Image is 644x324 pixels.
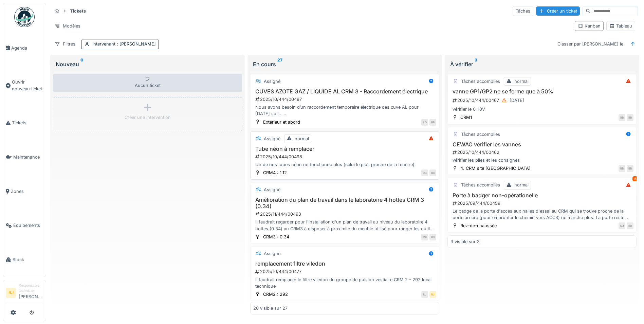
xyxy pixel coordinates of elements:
[253,260,436,267] h3: remplacement filtre viledon
[19,283,43,303] li: [PERSON_NAME]
[460,165,531,172] div: 4. CRM site [GEOGRAPHIC_DATA]
[13,222,43,229] span: Équipements
[619,165,625,172] div: BB
[255,268,436,275] div: 2025/10/444/00477
[421,169,428,176] div: OG
[56,60,239,68] div: Nouveau
[554,39,626,49] div: Classer par [PERSON_NAME] le
[627,114,633,121] div: BB
[450,238,480,245] div: 3 visible sur 3
[452,96,633,105] div: 2025/10/444/00467
[3,209,46,243] a: Équipements
[460,114,472,121] div: CRM1
[125,114,171,121] div: Créer une intervention
[253,219,436,232] div: Il faudrait regarder pour l'installation d'un plan de travail au niveau du laboratoire 4 hottes (...
[12,79,43,92] span: Ouvrir nouveau ticket
[264,250,280,257] div: Assigné
[253,146,436,152] h3: Tube néon à remplacer
[627,165,633,172] div: BB
[510,97,524,104] div: [DATE]
[429,169,436,176] div: BB
[264,186,280,193] div: Assigné
[264,78,280,85] div: Assigné
[6,288,16,298] li: RJ
[421,291,428,298] div: RJ
[52,21,84,31] div: Modèles
[115,41,156,47] span: : [PERSON_NAME]
[11,188,43,195] span: Zones
[452,200,633,206] div: 2025/09/444/00459
[253,88,436,95] h3: CUVES AZOTE GAZ / LIQUIDE AL CRM 3 - Raccordement électrique
[277,60,282,68] sup: 27
[11,45,43,51] span: Agenda
[92,41,156,47] div: Intervenant
[3,65,46,106] a: Ouvrir nouveau ticket
[450,157,633,163] div: vérifier les piles et les consignes
[255,154,436,160] div: 2025/10/444/00498
[578,23,601,29] div: Kanban
[619,114,625,121] div: BB
[13,154,43,160] span: Maintenance
[429,234,436,240] div: BB
[429,119,436,126] div: BB
[461,182,500,188] div: Tâches accomplies
[421,119,428,126] div: LG
[263,119,300,125] div: Extérieur et abord
[255,96,436,103] div: 2025/10/444/00497
[3,242,46,277] a: Stock
[627,222,633,229] div: BB
[264,136,280,142] div: Assigné
[253,104,436,117] div: Nous avons besoin d’un raccordement temporaire électrique des cuve AL pour [DATE] soir… Le mieux ...
[450,106,633,112] div: vérifier le 0-10V
[253,276,436,289] div: il faudrait remplacer le filtre viledon du groupe de pulsion vestiaire CRM 2 - 292 local technique
[67,8,89,14] strong: Tickets
[475,60,477,68] sup: 3
[632,176,638,181] div: 6
[461,131,500,138] div: Tâches accomplies
[452,149,633,156] div: 2025/10/444/00462
[12,120,43,126] span: Tickets
[609,23,632,29] div: Tableau
[253,305,288,312] div: 20 visible sur 27
[619,222,625,229] div: NJ
[429,291,436,298] div: RJ
[450,60,634,68] div: À vérifier
[263,234,289,240] div: CRM3 : 0.34
[450,88,633,95] h3: vanne GP1/GP2 ne se ferme que à 50%
[421,234,428,240] div: MK
[295,136,309,142] div: normal
[253,197,436,210] h3: Amélioration du plan de travail dans le laboratoire 4 hottes CRM 3 (0.34)
[513,6,533,16] div: Tâches
[253,161,436,168] div: Un de nos tubes néon ne fonctionne plus (celui le plus proche de la fenêtre).
[450,141,633,148] h3: CEWAC vérifier les vannes
[263,291,288,298] div: CRM2 : 292
[514,78,529,85] div: normal
[13,256,43,263] span: Stock
[450,192,633,199] h3: Porte à badger non-opérationelle
[461,78,500,85] div: Tâches accomplies
[3,106,46,140] a: Tickets
[80,60,84,68] sup: 0
[3,140,46,174] a: Maintenance
[3,174,46,209] a: Zones
[52,39,78,49] div: Filtres
[253,60,437,68] div: En cours
[263,169,287,176] div: CRM4 : 1.12
[53,74,242,92] div: Aucun ticket
[3,31,46,65] a: Agenda
[536,6,580,16] div: Créer un ticket
[460,222,497,229] div: Rez-de-chaussée
[450,208,633,221] div: Le badge de la porte d'accés aux halles d'essai au CRM qui se trouve proche de la porte arrière (...
[514,182,529,188] div: normal
[255,211,436,217] div: 2025/11/444/00493
[6,283,43,304] a: RJ Responsable technicien[PERSON_NAME]
[19,283,43,293] div: Responsable technicien
[14,7,35,27] img: Badge_color-CXgf-gQk.svg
